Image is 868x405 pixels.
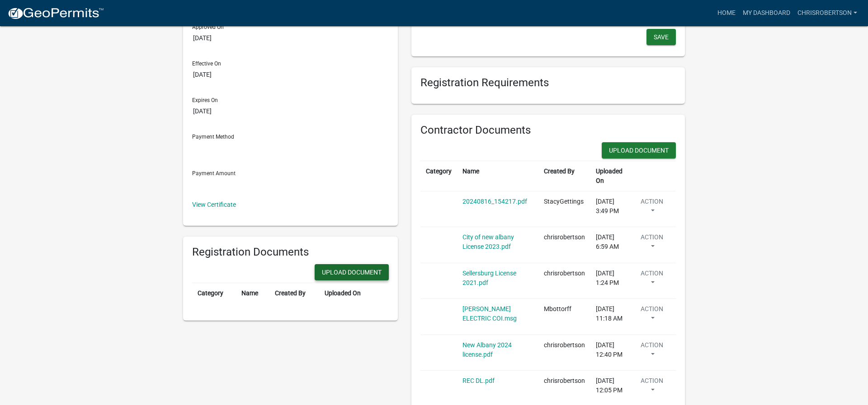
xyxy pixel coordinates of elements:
th: Created By [269,283,320,303]
button: Action [633,304,670,327]
a: View Certificate [192,201,236,208]
td: chrisrobertson [538,335,590,371]
th: Name [236,283,269,303]
th: Category [192,283,236,303]
button: Action [633,269,670,291]
button: Action [633,340,670,363]
td: chrisrobertson [538,227,590,263]
th: Created By [538,161,590,191]
button: Action [633,197,670,219]
button: Save [646,29,676,45]
a: City of new albany License 2023.pdf [462,233,514,250]
button: Upload Document [602,142,676,158]
a: [PERSON_NAME] ELECTRIC COI.msg [462,305,517,322]
a: My Dashboard [739,5,794,22]
wm-modal-confirm: New Document [602,142,676,161]
button: Upload Document [315,264,389,280]
th: Category [420,161,457,191]
button: Action [633,376,670,399]
a: 20240816_154217.pdf [462,198,527,205]
a: Sellersburg License 2021.pdf [462,270,516,286]
th: Uploaded On [590,161,628,191]
th: Uploaded On [319,283,376,303]
td: chrisrobertson [538,263,590,299]
td: StacyGettings [538,191,590,227]
a: New Albany 2024 license.pdf [462,341,512,358]
a: chrisrobertson [794,5,861,22]
h6: Registration Documents [192,246,389,259]
td: Mbottorff [538,299,590,335]
td: [DATE] 12:40 PM [590,335,628,371]
span: Save [654,33,669,41]
h6: Registration Requirements [420,76,676,89]
td: [DATE] 3:49 PM [590,191,628,227]
h6: Contractor Documents [420,124,676,137]
button: Action [633,233,670,255]
a: REC DL.pdf [462,377,495,384]
td: [DATE] 1:24 PM [590,263,628,299]
td: [DATE] 6:59 AM [590,227,628,263]
wm-modal-confirm: New Document [315,264,389,283]
td: [DATE] 11:18 AM [590,299,628,335]
th: Name [457,161,538,191]
a: Home [714,5,739,22]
